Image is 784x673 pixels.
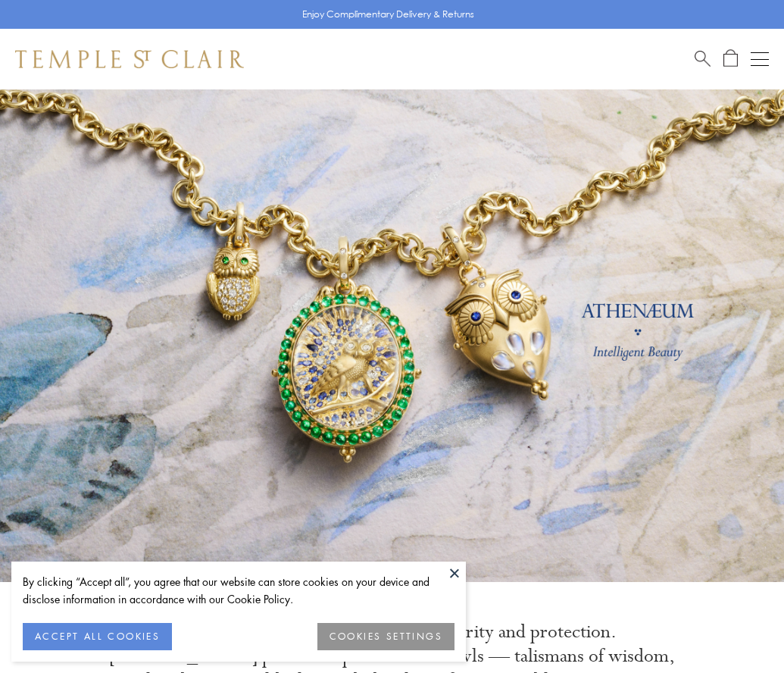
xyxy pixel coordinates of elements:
[317,623,454,650] button: COOKIES SETTINGS
[751,50,769,68] button: Open navigation
[15,50,244,68] img: Temple St. Clair
[695,49,711,68] a: Search
[23,623,172,650] button: ACCEPT ALL COOKIES
[23,573,454,608] div: By clicking “Accept all”, you agree that our website can store cookies on your device and disclos...
[723,49,738,68] a: Open Shopping Bag
[302,7,474,22] p: Enjoy Complimentary Delivery & Returns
